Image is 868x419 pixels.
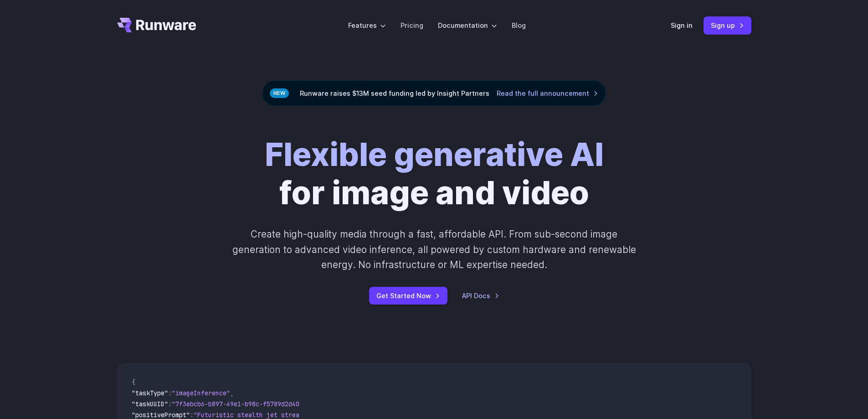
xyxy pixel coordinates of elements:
[369,287,447,305] a: Get Started Now
[265,135,604,212] h1: for image and video
[704,16,751,34] a: Sign up
[462,290,499,301] a: API Docs
[132,378,135,386] span: {
[190,411,194,419] span: :
[671,20,693,31] a: Sign in
[348,20,386,31] label: Features
[172,389,230,397] span: "imageInference"
[230,389,234,397] span: ,
[231,227,637,272] p: Create high-quality media through a fast, affordable API. From sub-second image generation to adv...
[194,411,525,419] span: "Futuristic stealth jet streaking through a neon-lit cityscape with glowing purple exhaust"
[132,389,168,397] span: "taskType"
[265,135,604,174] strong: Flexible generative AI
[497,88,598,98] a: Read the full announcement
[117,18,196,32] a: Go to /
[168,400,172,408] span: :
[438,20,497,31] label: Documentation
[401,20,423,31] a: Pricing
[512,20,526,31] a: Blog
[132,400,168,408] span: "taskUUID"
[168,389,172,397] span: :
[262,80,606,106] div: Runware raises $13M seed funding led by Insight Partners
[132,411,190,419] span: "positivePrompt"
[172,400,310,408] span: "7f3ebcb6-b897-49e1-b98c-f5789d2d40d7"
